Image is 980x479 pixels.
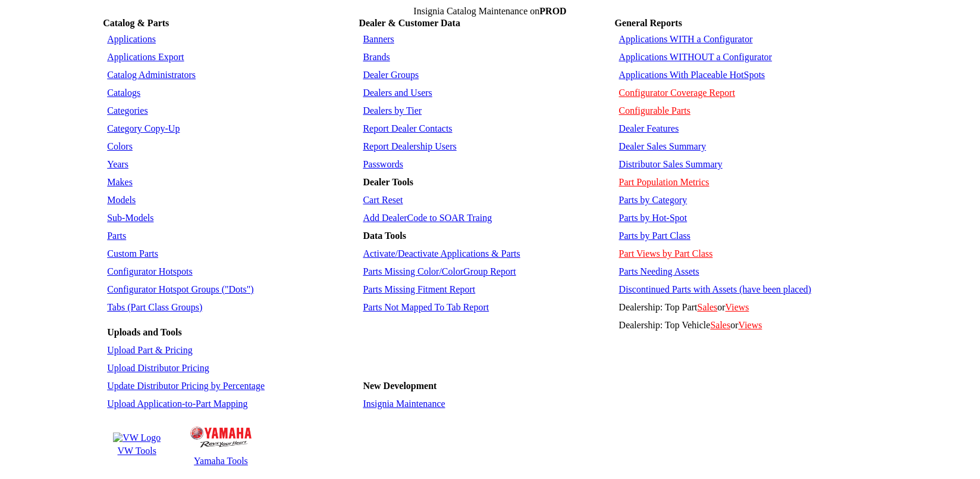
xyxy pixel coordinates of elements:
a: Update Distributor Pricing by Percentage [107,381,265,391]
a: Years [107,159,128,169]
a: Category Copy-Up [107,123,180,133]
a: Upload Application-to-Part Mapping [107,399,247,409]
a: Configurator Hotspots [107,266,193,276]
a: Report Dealer Contacts [363,123,452,133]
img: Yamaha Logo [190,427,251,447]
a: Views [725,302,749,312]
a: Catalogs [107,88,140,98]
a: Passwords [363,159,403,169]
a: Dealers by Tier [363,105,422,116]
a: Report Dealership Users [363,141,456,151]
a: Dealers and Users [363,88,432,98]
a: Parts by Category [619,195,687,205]
td: Dealership: Top Part or [616,299,876,316]
a: Makes [107,177,133,187]
a: Upload Part & Pricing [107,345,193,355]
a: Applications With Placeable HotSpots [619,70,765,80]
a: Parts by Part Class [619,231,690,241]
a: Activate/Deactivate Applications & Parts [363,248,520,259]
a: Configurator Coverage Report [619,88,736,98]
a: Yamaha Logo Yamaha Tools [189,421,253,468]
b: Data Tools [363,231,406,241]
td: VW Tools [112,445,161,457]
td: Insignia Catalog Maintenance on [103,6,877,17]
b: General Reports [615,18,682,28]
a: Applications WITH a Configurator [619,34,753,44]
a: Configurable Parts [619,105,690,116]
a: Dealer Features [619,123,679,133]
a: Applications [107,34,156,44]
a: Colors [107,141,133,151]
a: Cart Reset [363,195,403,205]
a: Parts Needing Assets [619,266,699,276]
a: Distributor Sales Summary [619,159,723,169]
a: Banners [363,34,394,44]
a: Parts Not Mapped To Tab Report [363,302,489,312]
a: Parts Missing Fitment Report [363,284,475,294]
a: Applications WITHOUT a Configurator [619,52,772,62]
a: Part Population Metrics [619,177,709,187]
a: Dealer Groups [363,70,419,80]
a: Parts [107,231,126,241]
b: Catalog & Parts [103,18,169,28]
a: Views [739,320,762,330]
a: Dealer Sales Summary [619,141,706,151]
a: Custom Parts [107,248,158,259]
a: Applications Export [107,52,184,62]
img: VW Logo [113,433,161,443]
span: PROD [539,6,566,16]
a: Catalog Administrators [107,70,196,80]
a: Parts Missing Color/ColorGroup Report [363,266,516,276]
a: Upload Distributor Pricing [107,363,209,373]
a: Insignia Maintenance [363,399,445,409]
a: Models [107,195,136,205]
b: New Development [363,381,436,391]
b: Dealer & Customer Data [359,18,460,28]
b: Uploads and Tools [107,327,181,337]
a: Categories [107,105,147,116]
a: Part Views by Part Class [619,248,713,259]
a: Parts by Hot-Spot [619,213,687,223]
a: Discontinued Parts with Assets (have been placed) [619,284,811,294]
a: Tabs (Part Class Groups) [107,302,202,312]
a: Sub-Models [107,213,153,223]
td: Yamaha Tools [190,455,252,467]
a: Sales [698,302,718,312]
b: Dealer Tools [363,177,413,187]
a: Brands [363,52,390,62]
a: Sales [710,320,730,330]
a: Add DealerCode to SOAR Traing [363,213,492,223]
td: Dealership: Top Vehicle or [616,317,876,334]
a: VW Logo VW Tools [111,431,162,458]
a: Configurator Hotspot Groups ("Dots") [107,284,253,294]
